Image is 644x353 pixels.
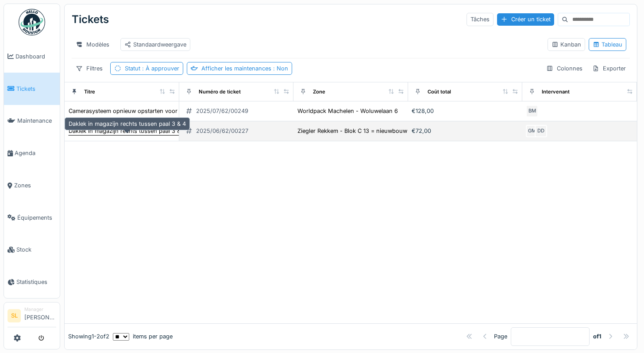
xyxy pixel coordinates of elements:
[494,332,507,341] div: Page
[140,65,179,72] span: : À approuver
[526,105,538,117] div: BM
[72,62,107,75] div: Filtres
[19,9,45,35] img: Badge_color-CXgf-gQk.svg
[72,8,109,31] div: Tickets
[201,64,288,73] div: Afficher les maintenances
[72,38,113,51] div: Modèles
[196,107,248,115] div: 2025/07/62/00249
[68,332,109,341] div: Showing 1 - 2 of 2
[15,149,56,157] span: Agenda
[8,309,21,322] li: SL
[526,125,538,137] div: GM
[271,65,288,72] span: : Non
[17,213,56,222] span: Équipements
[535,125,547,137] div: DD
[16,85,56,93] span: Tickets
[4,234,60,266] a: Stock
[16,245,56,254] span: Stock
[4,202,60,234] a: Équipements
[297,107,398,115] div: Worldpack Machelen - Woluwelaan 6
[16,278,56,286] span: Statistiques
[69,107,222,115] div: Camerasysteem opnieuw opstarten voor nieuwe huurder
[84,88,95,96] div: Titre
[297,127,456,135] div: Ziegler Rekkem - Blok C 13 = nieuwbouw [PERSON_NAME]
[125,64,179,73] div: Statut
[551,40,581,49] div: Kanban
[69,127,186,135] div: Daklek in magazijn rechts tussen paal 3 & 4
[113,332,173,341] div: items per page
[4,73,60,105] a: Tickets
[542,62,586,75] div: Colonnes
[65,117,190,130] div: Daklek in magazijn rechts tussen paal 3 & 4
[4,266,60,298] a: Statistiques
[4,137,60,169] a: Agenda
[412,127,519,135] div: €72,00
[593,40,622,49] div: Tableau
[199,88,241,96] div: Numéro de ticket
[497,13,554,25] div: Créer un ticket
[196,127,248,135] div: 2025/06/62/00227
[588,62,630,75] div: Exporter
[412,107,519,115] div: €128,00
[467,13,494,26] div: Tâches
[14,181,56,190] span: Zones
[4,105,60,137] a: Maintenance
[4,169,60,202] a: Zones
[428,88,451,96] div: Coût total
[8,306,56,327] a: SL Manager[PERSON_NAME]
[17,116,56,125] span: Maintenance
[15,52,56,61] span: Dashboard
[542,88,570,96] div: Intervenant
[4,40,60,73] a: Dashboard
[24,306,56,313] div: Manager
[593,332,602,341] strong: of 1
[124,40,186,49] div: Standaardweergave
[24,306,56,325] li: [PERSON_NAME]
[313,88,325,96] div: Zone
